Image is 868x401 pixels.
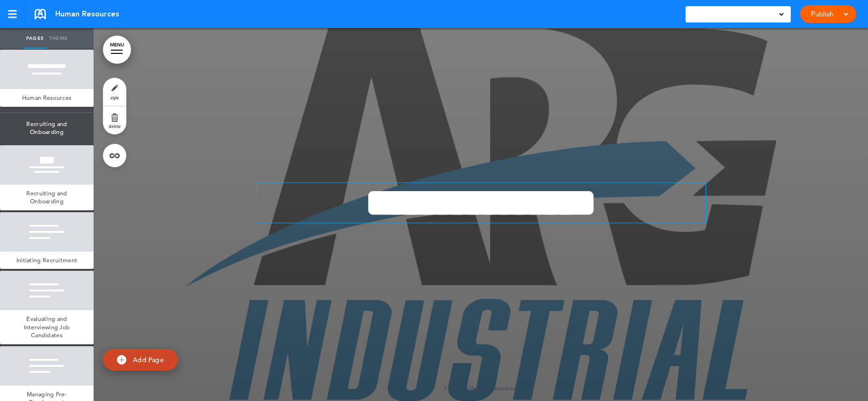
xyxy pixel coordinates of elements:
[469,384,518,392] span: Human Resources
[103,106,126,134] a: delete
[110,95,119,100] span: style
[444,384,460,392] span: 1 / 25
[133,355,164,364] span: Add Page
[103,78,126,106] a: style
[24,315,70,339] span: Evaluating and Interviewing Job Candidates
[807,5,837,23] a: Publish
[103,36,131,64] a: MENU
[22,94,72,102] span: Human Resources
[103,349,178,371] a: Add Page
[55,9,119,19] span: Human Resources
[26,189,67,206] span: Recruiting and Onboarding
[117,355,126,364] img: add.svg
[16,256,78,264] span: Initiating Recruitment
[23,28,47,49] a: Pages
[109,123,121,129] span: delete
[47,28,70,49] a: Theme
[461,384,467,392] span: —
